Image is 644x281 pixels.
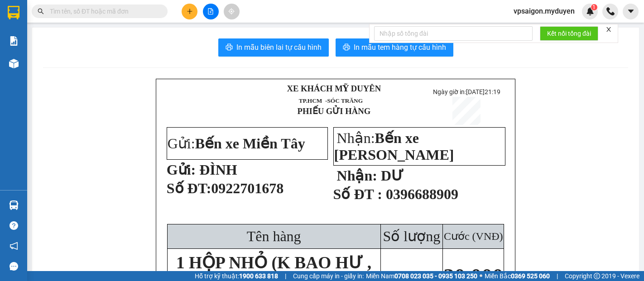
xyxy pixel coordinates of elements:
[168,135,305,152] span: Gửi:
[182,4,197,19] button: plus
[333,186,382,202] strong: Số ĐT :
[195,135,305,152] span: Bến xe Miền Tây
[444,230,503,242] span: Cước (VNĐ)
[228,8,235,14] span: aim
[199,162,237,178] span: ĐÌNH
[211,180,284,196] span: 0922701678
[466,88,500,95] span: [DATE]
[592,4,596,10] span: 1
[606,26,612,33] span: close
[557,271,558,281] span: |
[167,162,196,178] strong: Gửi:
[591,4,597,10] sup: 1
[239,272,278,280] strong: 1900 633 818
[226,43,233,52] span: printer
[247,228,301,244] span: Tên hàng
[218,38,329,57] button: printerIn mẫu biên lai tự cấu hình
[293,271,364,281] span: Cung cấp máy in - giấy in:
[383,228,441,244] span: Số lượng
[8,6,19,19] img: logo-vxr
[506,5,582,17] span: vpsaigon.myduyen
[10,242,18,250] span: notification
[195,271,278,281] span: Hỗ trợ kỹ thuật:
[343,43,350,52] span: printer
[627,7,635,15] span: caret-down
[594,273,600,279] span: copyright
[394,272,477,280] strong: 0708 023 035 - 0935 103 250
[167,180,211,196] span: Số ĐT:
[427,88,507,95] p: Ngày giờ in:
[337,167,377,184] strong: Nhận:
[366,271,477,281] span: Miền Nam
[623,4,639,19] button: caret-down
[50,6,157,16] input: Tìm tên, số ĐT hoặc mã đơn
[9,36,19,46] img: solution-icon
[586,7,594,15] img: icon-new-feature
[547,29,591,38] span: Kết nối tổng đài
[285,271,286,281] span: |
[287,84,381,93] strong: XE KHÁCH MỸ DUYÊN
[297,106,370,116] strong: PHIẾU GỬI HÀNG
[236,42,322,53] span: In mẫu biên lai tự cấu hình
[485,88,500,95] span: 21:19
[10,262,18,271] span: message
[606,7,615,15] img: phone-icon
[540,26,598,41] button: Kết nối tổng đài
[207,8,214,14] span: file-add
[386,186,458,202] span: 0396688909
[9,59,19,68] img: warehouse-icon
[10,221,18,230] span: question-circle
[38,8,44,14] span: search
[485,271,550,281] span: Miền Bắc
[187,8,193,14] span: plus
[336,38,453,57] button: printerIn mẫu tem hàng tự cấu hình
[354,42,446,53] span: In mẫu tem hàng tự cấu hình
[299,97,363,104] span: TP.HCM -SÓC TRĂNG
[374,26,533,41] input: Nhập số tổng đài
[381,167,404,184] span: DƯ
[224,4,240,19] button: aim
[334,130,454,163] span: Bến xe [PERSON_NAME]
[480,274,482,278] span: ⚪️
[511,272,550,280] strong: 0369 525 060
[203,4,219,19] button: file-add
[9,200,19,210] img: warehouse-icon
[334,130,454,163] span: Nhận:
